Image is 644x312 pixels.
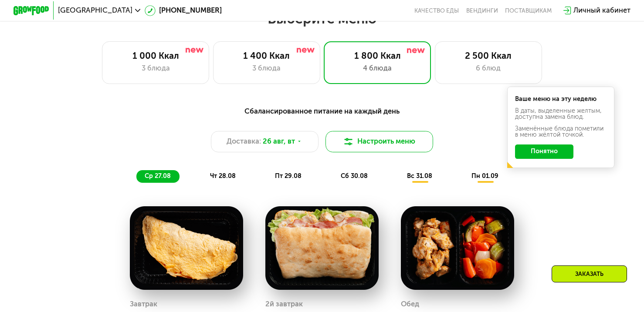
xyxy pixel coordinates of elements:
div: 2й завтрак [265,298,303,311]
div: 6 блюд [444,63,532,74]
a: Качество еды [414,7,459,14]
div: 2 500 Ккал [444,50,532,61]
div: Личный кабинет [573,5,630,16]
span: пт 29.08 [275,172,302,180]
div: 1 000 Ккал [112,50,200,61]
div: 1 800 Ккал [333,50,422,61]
div: Заменённые блюда пометили в меню жёлтой точкой. [515,126,606,138]
a: [PHONE_NUMBER] [145,5,222,16]
span: чт 28.08 [210,172,236,180]
div: 1 400 Ккал [222,50,311,61]
div: поставщикам [505,7,552,14]
div: Заказать [552,265,627,282]
span: пн 01.09 [471,172,498,180]
span: Доставка: [227,136,261,147]
div: 3 блюда [222,63,311,74]
span: вс 31.08 [407,172,432,180]
div: Ваше меню на эту неделю [515,96,606,102]
button: Понятно [515,144,573,159]
span: 26 авг, вт [263,136,295,147]
div: Обед [401,298,419,311]
span: ср 27.08 [145,172,171,180]
span: сб 30.08 [341,172,368,180]
button: Настроить меню [325,131,433,152]
div: 4 блюда [333,63,422,74]
div: Завтрак [130,298,157,311]
a: Вендинги [466,7,498,14]
div: В даты, выделенные желтым, доступна замена блюд. [515,108,606,121]
div: 3 блюда [112,63,200,74]
span: [GEOGRAPHIC_DATA] [58,7,132,14]
div: Сбалансированное питание на каждый день [57,106,586,117]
